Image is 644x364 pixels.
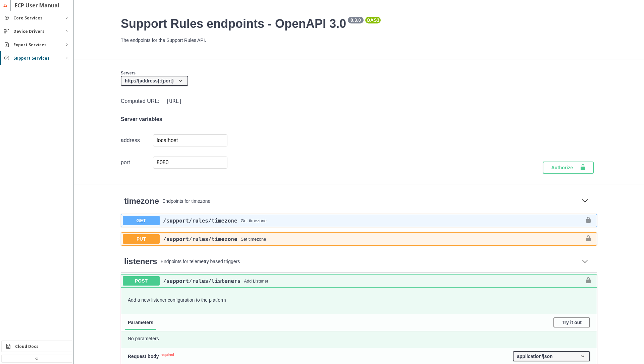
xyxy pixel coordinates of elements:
button: authorization button unlocked [582,277,595,285]
p: Endpoints for telemetry based triggers [161,259,576,264]
span: POST [123,276,160,286]
button: Try it out [553,317,590,327]
a: timezone [124,196,159,206]
p: Add a new listener configuration to the platform [128,297,590,303]
td: address [121,134,153,147]
h4: Server variables [121,116,227,122]
span: timezone [124,196,159,205]
h2: Support Rules endpoints - OpenAPI 3.0 [121,17,597,31]
h4: Request body [128,354,513,359]
span: Servers [121,71,136,75]
p: Endpoints for timezone [162,198,576,204]
span: GET [123,216,160,225]
p: No parameters [128,336,590,341]
div: Add Listener [244,279,582,284]
p: The endpoints for the Support Rules API. [121,38,597,43]
button: authorization button unlocked [582,235,595,243]
pre: 0.3.0 [349,17,362,23]
button: authorization button unlocked [582,217,595,225]
a: listeners [124,257,157,266]
span: Parameters [128,320,153,325]
div: Set timezone [241,237,582,242]
pre: OAS3 [367,17,379,23]
a: ​/support​/rules​/timezone [163,236,237,242]
td: port [121,156,153,169]
span: Authorize [551,164,580,170]
code: [URL] [165,97,183,106]
button: Collapse operation [580,196,590,206]
span: PUT [123,234,160,244]
div: Computed URL: [121,97,227,106]
button: Collapse operation [580,257,590,267]
a: ​/support​/rules​/timezone [163,218,237,224]
button: Authorize [543,162,594,174]
a: ​/support​/rules​/listeners [163,278,240,284]
div: Get timezone [241,218,582,223]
